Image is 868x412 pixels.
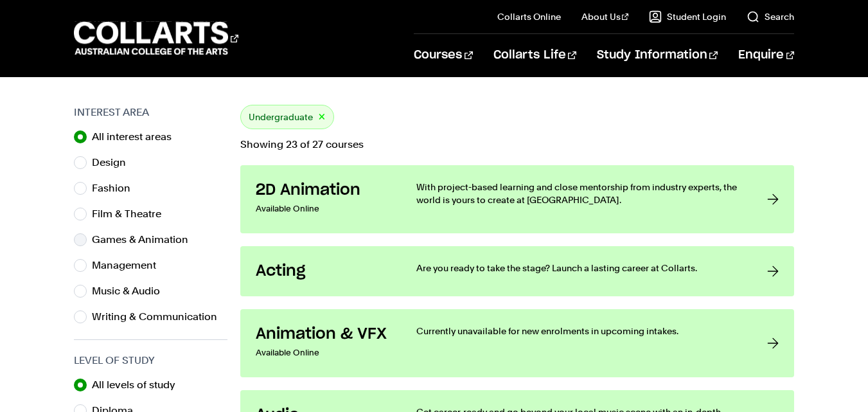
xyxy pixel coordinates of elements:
[240,165,794,233] a: 2D Animation Available Online With project-based learning and close mentorship from industry expe...
[416,181,741,206] p: With project-based learning and close mentorship from industry experts, the world is yours to cre...
[240,139,794,150] p: Showing 23 of 27 courses
[256,200,391,218] p: Available Online
[256,344,391,362] p: Available Online
[414,34,472,76] a: Courses
[747,10,794,23] a: Search
[256,262,391,281] h3: Acting
[74,105,227,120] h3: Interest Area
[597,34,718,76] a: Study Information
[649,10,726,23] a: Student Login
[92,256,166,274] label: Management
[74,20,238,57] div: Go to homepage
[92,308,227,326] label: Writing & Communication
[92,376,186,394] label: All levels of study
[92,179,141,197] label: Fashion
[240,309,794,377] a: Animation & VFX Available Online Currently unavailable for new enrolments in upcoming intakes.
[92,231,199,249] label: Games & Animation
[74,353,227,368] h3: Level of Study
[738,34,794,76] a: Enquire
[256,325,391,344] h3: Animation & VFX
[92,154,136,172] label: Design
[92,282,170,300] label: Music & Audio
[240,246,794,296] a: Acting Are you ready to take the stage? Launch a lasting career at Collarts.
[416,262,741,274] p: Are you ready to take the stage? Launch a lasting career at Collarts.
[497,10,561,23] a: Collarts Online
[92,205,172,223] label: Film & Theatre
[318,110,326,125] button: ×
[416,325,741,337] p: Currently unavailable for new enrolments in upcoming intakes.
[581,10,629,23] a: About Us
[256,181,391,200] h3: 2D Animation
[493,34,576,76] a: Collarts Life
[240,105,334,129] div: Undergraduate
[92,128,182,146] label: All interest areas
